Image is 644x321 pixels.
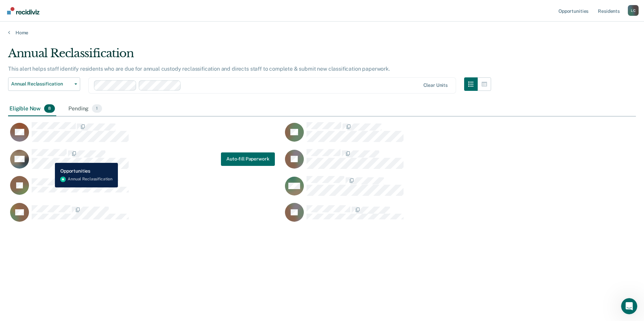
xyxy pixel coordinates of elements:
a: Navigate to form link [221,152,275,166]
span: 8 [44,104,55,113]
div: CaseloadOpportunityCell-00408620 [8,122,283,149]
div: L C [628,5,639,16]
div: Eligible Now8 [8,102,56,116]
div: CaseloadOpportunityCell-00667300 [283,203,558,229]
iframe: Intercom live chat [621,298,637,314]
div: CaseloadOpportunityCell-00542067 [283,176,558,203]
button: Auto-fill Paperwork [221,152,275,166]
div: CaseloadOpportunityCell-00535226 [8,176,283,203]
div: CaseloadOpportunityCell-00519437 [8,149,283,176]
button: Profile dropdown button [628,5,639,16]
div: CaseloadOpportunityCell-00352613 [283,149,558,176]
div: Annual Reclassification [8,46,491,66]
div: Pending1 [67,102,103,116]
p: This alert helps staff identify residents who are due for annual custody reclassification and dir... [8,66,390,72]
span: 1 [92,104,102,113]
div: Clear units [423,82,448,88]
span: Annual Reclassification [11,81,72,87]
a: Home [8,30,636,36]
div: CaseloadOpportunityCell-00354334 [283,122,558,149]
div: CaseloadOpportunityCell-00620921 [8,203,283,229]
button: Annual Reclassification [8,77,80,91]
img: Recidiviz [7,7,39,14]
